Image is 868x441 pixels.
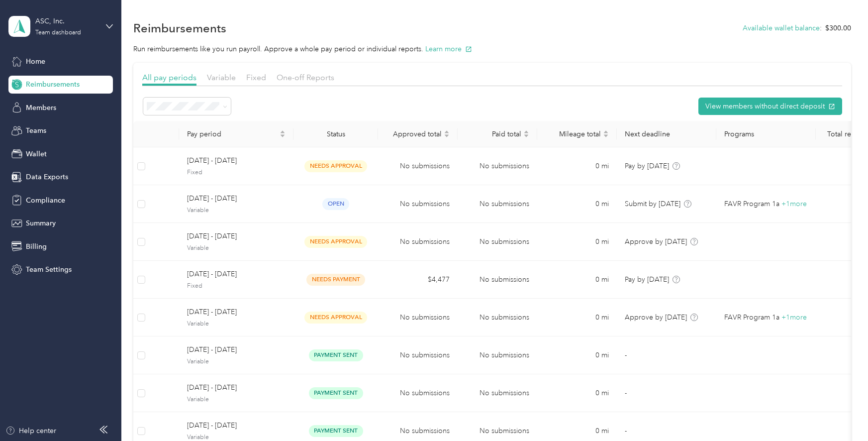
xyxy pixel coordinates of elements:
span: Fixed [187,282,286,291]
td: No submissions [458,374,537,412]
td: 0 mi [537,147,617,185]
span: Pay period [187,130,278,138]
td: No submissions [458,261,537,299]
button: Learn more [425,44,472,54]
span: Approved total [386,130,442,138]
span: [DATE] - [DATE] [187,269,286,280]
span: [DATE] - [DATE] [187,155,286,166]
span: needs approval [304,236,367,247]
span: payment sent [309,349,363,361]
span: Submit by [DATE] [625,200,680,208]
span: Variable [187,395,286,404]
span: Data Exports [26,172,68,182]
td: No submissions [378,299,458,336]
td: 0 mi [537,299,617,336]
td: 0 mi [537,336,617,374]
span: [DATE] - [DATE] [187,193,286,204]
span: - [625,427,627,435]
span: [DATE] - [DATE] [187,231,286,242]
span: caret-up [280,129,286,135]
span: - [625,351,627,359]
td: No submissions [458,185,537,223]
p: Run reimbursements like you run payroll. Approve a whole pay period or individual reports. [133,44,851,54]
div: ASC, Inc. [35,16,97,26]
td: No submissions [378,147,458,185]
td: No submissions [378,223,458,261]
td: No submissions [458,299,537,336]
span: open [322,198,349,210]
span: needs payment [306,274,365,285]
span: caret-down [280,133,286,139]
td: No submissions [378,336,458,374]
button: Help center [5,426,56,436]
td: 0 mi [537,261,617,299]
span: Billing [26,241,47,252]
span: caret-down [523,133,529,139]
th: Programs [716,121,816,147]
span: Pay by [DATE] [625,162,669,170]
span: Variable [187,206,286,215]
th: Approved total [378,121,458,147]
span: [DATE] - [DATE] [187,420,286,431]
span: Team Settings [26,264,72,275]
span: One-off Reports [277,73,334,82]
th: Mileage total [537,121,617,147]
div: Team dashboard [35,30,81,36]
td: 0 mi [537,223,617,261]
span: Approve by [DATE] [625,237,687,246]
button: Available wallet balance [743,23,820,33]
h1: Reimbursements [133,23,226,33]
span: caret-down [444,133,450,139]
span: FAVR Program 1a [724,199,779,210]
span: + 1 more [781,200,807,208]
span: + 1 more [781,313,807,322]
td: - [617,336,716,374]
span: Variable [207,73,236,82]
span: needs approval [304,160,367,172]
button: View members without direct deposit [698,98,842,115]
span: Compliance [26,195,65,206]
span: payment sent [309,387,363,399]
iframe: Everlance-gr Chat Button Frame [812,385,868,441]
span: Variable [187,357,286,366]
td: - [617,374,716,412]
span: - [625,389,627,397]
span: Fixed [187,168,286,177]
td: 0 mi [537,374,617,412]
span: Wallet [26,149,47,159]
span: : [820,23,822,33]
span: Summary [26,218,56,228]
span: Pay by [DATE] [625,275,669,284]
span: [DATE] - [DATE] [187,307,286,318]
span: caret-up [523,129,529,135]
span: Approve by [DATE] [625,313,687,322]
span: needs approval [304,312,367,323]
td: $4,477 [378,261,458,299]
td: No submissions [378,185,458,223]
span: Paid total [466,130,521,138]
span: FAVR Program 1a [724,312,779,323]
span: [DATE] - [DATE] [187,344,286,355]
div: Status [301,130,370,138]
td: No submissions [378,374,458,412]
span: Mileage total [545,130,601,138]
span: $300.00 [825,23,851,33]
td: No submissions [458,147,537,185]
span: caret-up [603,129,609,135]
span: Fixed [246,73,266,82]
span: payment sent [309,425,363,437]
th: Next deadline [617,121,716,147]
span: caret-up [444,129,450,135]
span: Variable [187,320,286,329]
td: 0 mi [537,185,617,223]
span: Variable [187,244,286,253]
th: Pay period [179,121,293,147]
td: No submissions [458,223,537,261]
td: No submissions [458,336,537,374]
span: caret-down [603,133,609,139]
th: Paid total [458,121,537,147]
span: [DATE] - [DATE] [187,382,286,393]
